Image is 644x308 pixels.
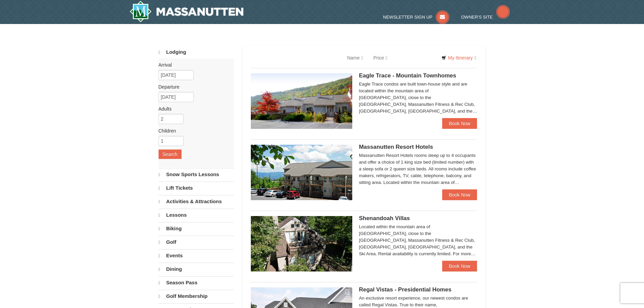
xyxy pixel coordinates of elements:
[159,236,234,248] a: Golf
[159,149,182,159] button: Search
[383,15,432,20] span: Newsletter Sign Up
[159,182,234,194] a: Lift Tickets
[159,290,234,303] a: Golf Membership
[251,216,352,271] img: 19219019-2-e70bf45f.jpg
[359,223,477,257] div: Located within the mountain area of [GEOGRAPHIC_DATA], close to the [GEOGRAPHIC_DATA], Massanutte...
[461,15,493,20] span: Owner's Site
[461,15,510,20] a: Owner's Site
[159,195,234,208] a: Activities & Attractions
[159,105,229,112] label: Adults
[129,1,244,22] img: Massanutten Resort Logo
[159,84,229,90] label: Departure
[368,51,392,65] a: Price
[251,145,352,200] img: 19219026-1-e3b4ac8e.jpg
[442,118,477,129] a: Book Now
[159,276,234,289] a: Season Pass
[359,81,477,115] div: Eagle Trace condos are built town-house style and are located within the mountain area of [GEOGRA...
[159,263,234,276] a: Dining
[359,144,433,150] span: Massanutten Resort Hotels
[129,1,244,22] a: Massanutten Resort
[159,46,234,58] a: Lodging
[437,53,480,63] a: My Itinerary
[383,15,449,20] a: Newsletter Sign Up
[442,189,477,200] a: Book Now
[442,261,477,271] a: Book Now
[251,73,352,129] img: 19218983-1-9b289e55.jpg
[359,286,452,293] span: Regal Vistas - Presidential Homes
[159,209,234,221] a: Lessons
[159,168,234,181] a: Snow Sports Lessons
[342,51,368,65] a: Name
[359,215,410,221] span: Shenandoah Villas
[359,152,477,186] div: Massanutten Resort Hotels rooms sleep up to 4 occupants and offer a choice of 1 king size bed (li...
[159,249,234,262] a: Events
[359,72,456,79] span: Eagle Trace - Mountain Townhomes
[159,127,229,134] label: Children
[159,62,229,68] label: Arrival
[159,222,234,235] a: Biking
